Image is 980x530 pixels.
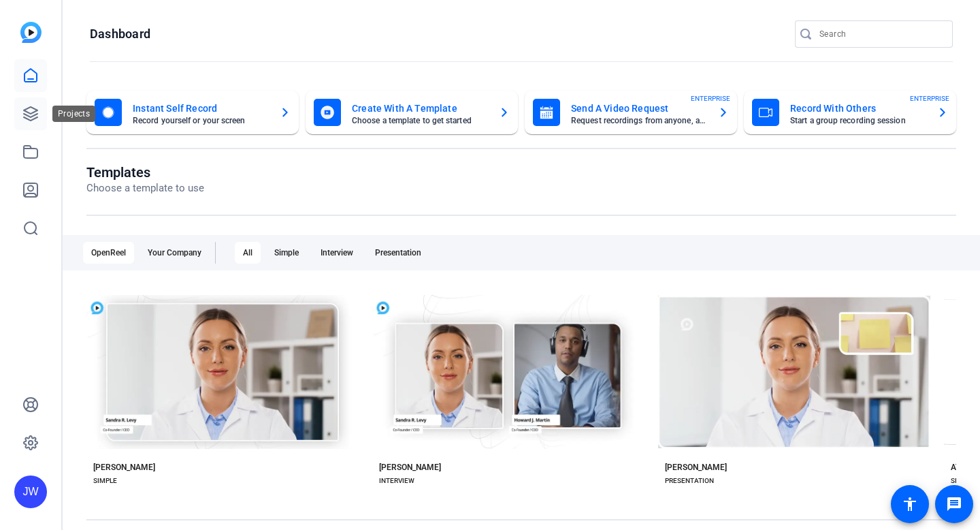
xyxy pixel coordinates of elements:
button: Create With A TemplateChoose a template to get started [306,91,518,134]
mat-card-title: Send A Video Request [571,100,707,116]
h1: Templates [86,164,204,181]
mat-card-title: Record With Others [790,100,926,116]
div: [PERSON_NAME] [379,462,441,473]
span: ENTERPRISE [691,93,730,104]
div: JW [14,476,47,508]
mat-card-subtitle: Record yourself or your screen [133,116,269,125]
mat-icon: message [946,496,962,512]
mat-card-subtitle: Choose a template to get started [352,116,488,125]
div: Your Company [140,242,210,264]
span: ENTERPRISE [910,93,949,104]
div: SIMPLE [93,476,117,486]
mat-card-title: Instant Self Record [133,100,269,116]
mat-icon: accessibility [902,496,918,512]
mat-card-title: Create With A Template [352,100,488,116]
div: [PERSON_NAME] [665,462,727,473]
div: SIMPLE [951,476,975,486]
div: Interview [312,242,361,264]
div: INTERVIEW [379,476,414,486]
mat-card-subtitle: Request recordings from anyone, anywhere [571,116,707,125]
button: Instant Self RecordRecord yourself or your screen [86,91,299,134]
div: [PERSON_NAME] [93,462,155,473]
button: Send A Video RequestRequest recordings from anyone, anywhereENTERPRISE [525,91,737,134]
div: All [235,242,261,264]
div: Projects [52,106,95,122]
p: Choose a template to use [86,181,204,196]
mat-card-subtitle: Start a group recording session [790,116,926,125]
input: Search [819,26,942,42]
div: OpenReel [83,242,134,264]
div: Simple [266,242,307,264]
h1: Dashboard [90,26,150,42]
button: Record With OthersStart a group recording sessionENTERPRISE [744,91,956,134]
img: blue-gradient.svg [20,22,42,43]
div: Presentation [367,242,429,264]
div: PRESENTATION [665,476,714,486]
